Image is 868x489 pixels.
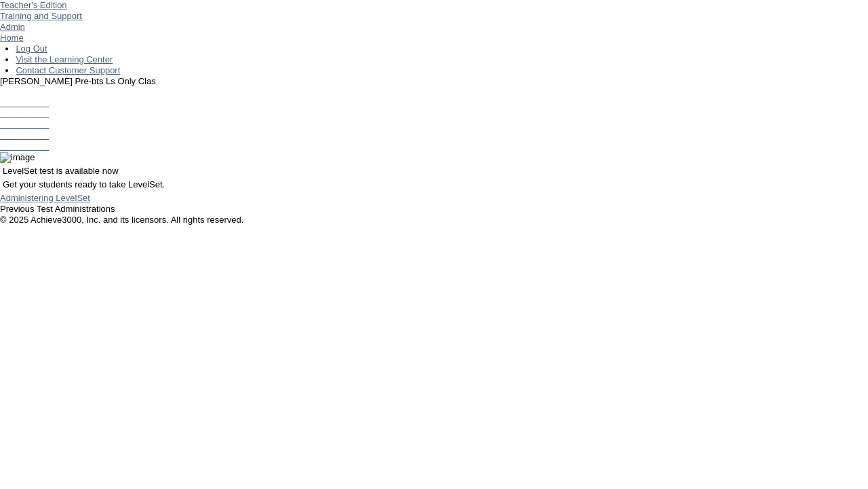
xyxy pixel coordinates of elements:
p: LevelSet test is available now [3,166,865,177]
a: Contact Customer Support [16,65,120,75]
a: Log Out [16,43,47,54]
a: Visit the Learning Center [16,54,113,65]
img: teacher_arrow_small.png [82,11,87,15]
p: Get your students ready to take LevelSet. [3,179,865,190]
